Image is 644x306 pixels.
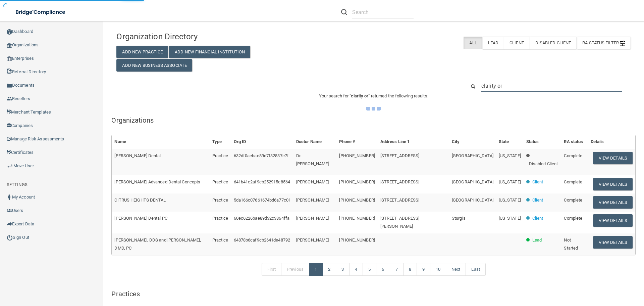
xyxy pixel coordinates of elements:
th: Type [210,135,231,149]
span: 60ec6226bae89d32c3864ffa [234,216,289,221]
input: Search [352,6,414,18]
span: [PERSON_NAME] [296,179,329,184]
span: [PERSON_NAME] [296,216,329,221]
p: Client [532,178,543,186]
h5: Practices [111,290,636,298]
button: Add New Financial Institution [169,46,250,58]
span: clarity or [351,93,368,98]
span: [PHONE_NUMBER] [339,237,375,243]
span: [GEOGRAPHIC_DATA] [452,198,493,203]
span: [PERSON_NAME] [296,198,329,203]
p: Your search for " " returned the following results: [111,92,636,100]
button: Add New Business Associate [116,59,192,72]
span: Dr. [PERSON_NAME] [296,153,329,166]
span: RA Status Filter [582,40,625,45]
button: View Details [593,196,633,209]
p: Client [532,196,543,204]
img: icon-export.b9366987.png [7,221,12,227]
a: 2 [322,263,336,276]
p: Client [532,214,543,222]
img: ic_reseller.de258add.png [7,96,12,101]
button: View Details [593,152,633,164]
p: Disabled Client [529,160,558,168]
img: ajax-loader.4d491dd7.gif [366,107,381,111]
th: State [496,135,524,149]
button: View Details [593,236,633,249]
a: Last [466,263,485,276]
img: icon-filter@2x.21656d0b.png [620,41,625,46]
a: 4 [349,263,363,276]
span: Practice [212,153,228,158]
h5: Organizations [111,117,636,124]
a: First [262,263,282,276]
span: CITRUS HEIGHTS DENTAL [114,198,166,203]
th: Name [112,135,209,149]
span: [PERSON_NAME], DDS and [PERSON_NAME], DMD, PC [114,237,201,251]
a: 10 [430,263,446,276]
span: [PHONE_NUMBER] [339,153,375,158]
span: Complete [564,198,582,203]
a: Previous [281,263,309,276]
a: Next [446,263,466,276]
th: Details [588,135,635,149]
span: [PHONE_NUMBER] [339,179,375,184]
span: [GEOGRAPHIC_DATA] [452,153,493,158]
span: [PERSON_NAME] Advanced Dental Concepts [114,179,200,184]
span: [PERSON_NAME] [296,237,329,243]
img: ic_power_dark.7ecde6b1.png [7,234,13,241]
img: bridge_compliance_login_screen.278c3ca4.svg [10,5,72,19]
span: [STREET_ADDRESS][PERSON_NAME] [380,216,420,229]
span: [US_STATE] [499,153,521,158]
label: Lead [482,37,504,49]
th: Org ID [231,135,293,149]
a: 3 [336,263,350,276]
span: Complete [564,216,582,221]
span: [US_STATE] [499,198,521,203]
label: Disabled Client [530,37,577,49]
img: ic-search.3b580494.png [341,9,347,15]
span: Sturgis [452,216,466,221]
th: RA status [561,135,588,149]
span: Complete [564,179,582,184]
img: ic_dashboard_dark.d01f4a41.png [7,29,12,35]
span: [PHONE_NUMBER] [339,198,375,203]
th: Phone # [336,135,377,149]
span: [STREET_ADDRESS] [380,179,420,184]
span: Complete [564,153,582,158]
a: 6 [376,263,390,276]
img: ic_user_dark.df1a06c3.png [7,194,12,200]
a: 5 [363,263,376,276]
th: Status [524,135,561,149]
th: Address Line 1 [378,135,449,149]
span: 641b41c2af9cb252915c8564 [234,179,290,184]
span: 5da166c07661674bd6a77c01 [234,198,291,203]
h4: Organization Directory [116,32,281,41]
input: Search [481,80,622,92]
th: Doctor Name [293,135,337,149]
span: Practice [212,237,228,243]
button: View Details [593,178,633,190]
span: [PHONE_NUMBER] [339,216,375,221]
a: 9 [417,263,430,276]
span: 632df0aebae89d7f32837e7f [234,153,289,158]
span: [PERSON_NAME] Dental [114,153,161,158]
img: icon-documents.8dae5593.png [7,83,12,88]
label: Client [504,37,530,49]
span: [GEOGRAPHIC_DATA] [452,179,493,184]
p: Lead [532,236,542,244]
img: icon-users.e205127d.png [7,208,12,213]
img: briefcase.64adab9b.png [7,163,13,169]
label: SETTINGS [7,181,28,189]
span: [US_STATE] [499,216,521,221]
span: 64878b6caf9cb2641de48792 [234,237,290,243]
th: City [449,135,496,149]
span: [STREET_ADDRESS] [380,198,420,203]
button: Add New Practice [116,46,168,58]
a: 8 [403,263,417,276]
span: [US_STATE] [499,179,521,184]
span: Practice [212,179,228,184]
img: enterprise.0d942306.png [7,56,12,61]
button: View Details [593,214,633,227]
span: Not Started [564,237,578,251]
a: 1 [309,263,323,276]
